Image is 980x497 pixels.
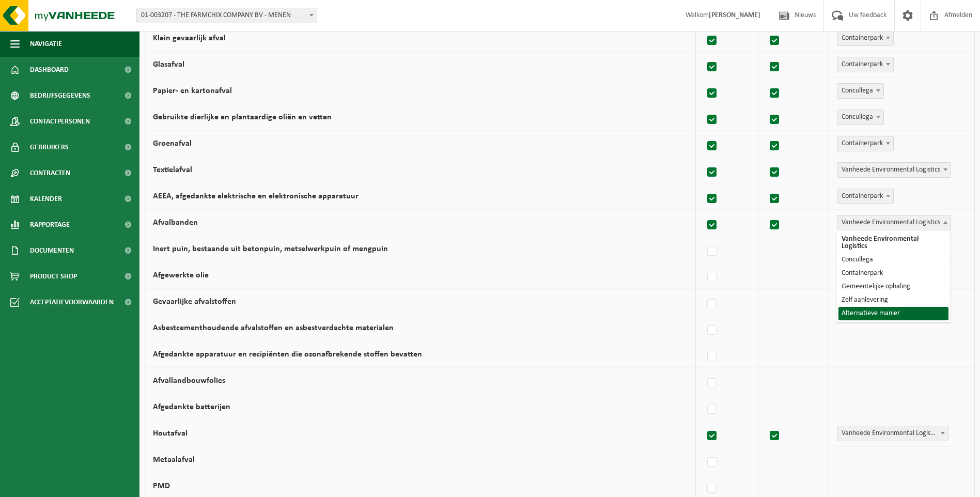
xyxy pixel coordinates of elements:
[30,108,90,134] span: Contactpersonen
[137,8,317,23] span: 01-003207 - THE FARMCHIX COMPANY BV - MENEN
[837,215,951,230] span: Vanheede Environmental Logistics
[153,298,236,306] label: Gevaarlijke afvalstoffen
[153,87,232,95] label: Papier- en kartonafval
[837,57,893,72] span: Containerpark
[153,166,192,174] label: Textielafval
[838,280,948,293] li: Gemeentelijke ophaling
[153,271,209,279] label: Afgewerkte olie
[153,113,332,121] label: Gebruikte dierlijke en plantaardige oliën en vetten
[30,238,74,263] span: Documenten
[30,212,70,238] span: Rapportage
[837,30,894,46] span: Containerpark
[837,189,894,204] span: Containerpark
[30,83,90,108] span: Bedrijfsgegevens
[709,11,760,19] strong: [PERSON_NAME]
[153,34,226,42] label: Klein gevaarlijk afval
[837,426,948,441] span: Vanheede Environmental Logistics
[837,189,893,204] span: Containerpark
[837,162,951,178] span: Vanheede Environmental Logistics
[837,31,893,45] span: Containerpark
[30,31,62,57] span: Navigatie
[153,219,198,227] label: Afvalbanden
[837,136,894,151] span: Containerpark
[838,253,948,267] li: Concullega
[153,192,359,200] label: AEEA, afgedankte elektrische en elektronische apparatuur
[153,324,394,332] label: Asbestcementhoudende afvalstoffen en asbestverdachte materialen
[153,482,170,490] label: PMD
[30,186,62,212] span: Kalender
[838,232,948,253] li: Vanheede Environmental Logistics
[837,136,893,151] span: Containerpark
[30,263,77,289] span: Product Shop
[30,134,69,160] span: Gebruikers
[838,293,948,307] li: Zelf aanlevering
[837,57,894,72] span: Containerpark
[153,245,388,253] label: Inert puin, bestaande uit betonpuin, metselwerkpuin of mengpuin
[30,57,69,83] span: Dashboard
[837,163,951,177] span: Vanheede Environmental Logistics
[838,267,948,280] li: Containerpark
[153,350,422,359] label: Afgedankte apparatuur en recipiënten die ozonafbrekende stoffen bevatten
[837,426,948,441] span: Vanheede Environmental Logistics
[838,307,948,320] li: Alternatieve manier
[153,429,188,438] label: Houtafval
[837,110,883,125] span: Concullega
[30,289,114,315] span: Acceptatievoorwaarden
[837,215,951,230] span: Vanheede Environmental Logistics
[837,83,884,99] span: Concullega
[153,456,195,464] label: Metaalafval
[153,403,230,411] label: Afgedankte batterijen
[837,110,884,125] span: Concullega
[153,139,192,148] label: Groenafval
[837,84,883,98] span: Concullega
[153,377,225,385] label: Afvallandbouwfolies
[30,160,70,186] span: Contracten
[136,8,317,23] span: 01-003207 - THE FARMCHIX COMPANY BV - MENEN
[153,60,184,69] label: Glasafval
